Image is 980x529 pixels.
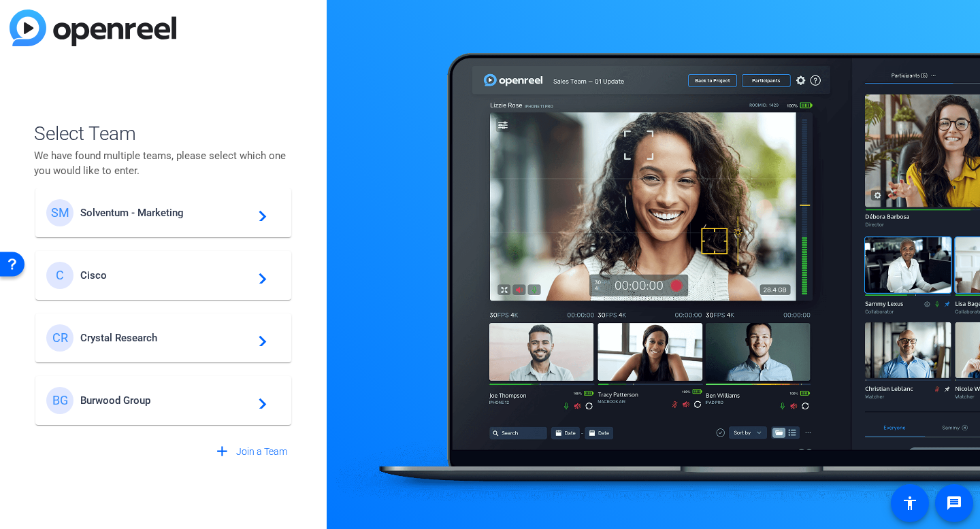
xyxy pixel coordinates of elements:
[250,392,267,409] mat-icon: navigate_next
[80,332,250,344] span: Crystal Research
[46,387,73,414] div: BG
[902,495,918,511] mat-icon: accessibility
[46,199,73,226] div: SM
[80,394,250,407] span: Burwood Group
[946,495,962,511] mat-icon: message
[80,269,250,281] span: Cisco
[46,262,73,289] div: C
[34,148,293,178] p: We have found multiple teams, please select which one you would like to enter.
[10,10,176,46] img: blue-gradient.svg
[208,440,293,464] button: Join a Team
[250,267,267,284] mat-icon: navigate_next
[34,120,293,148] span: Select Team
[46,324,73,352] div: CR
[236,445,287,459] span: Join a Team
[250,330,267,346] mat-icon: navigate_next
[80,207,250,219] span: Solventum - Marketing
[250,205,267,221] mat-icon: navigate_next
[214,443,231,460] mat-icon: add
